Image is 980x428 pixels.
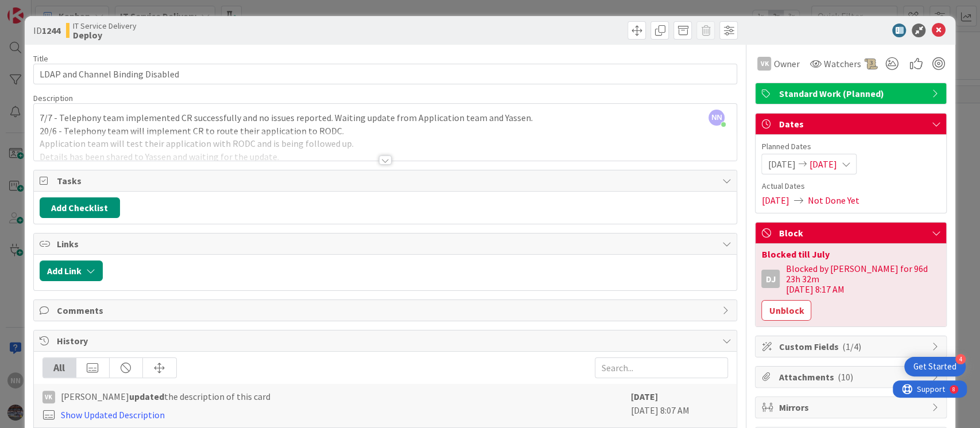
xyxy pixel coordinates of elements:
[42,391,55,403] div: VK
[60,5,63,14] div: 8
[33,64,738,84] input: type card name here...
[768,157,795,171] span: [DATE]
[778,340,925,353] span: Custom Fields
[785,263,940,294] div: Blocked by [PERSON_NAME] for 96d 23h 32m [DATE] 8:17 AM
[708,110,725,126] span: NN
[761,141,940,153] span: Planned Dates
[807,193,859,207] span: Not Done Yet
[842,341,861,352] span: ( 1/4 )
[913,361,956,372] div: Get Started
[61,409,165,421] a: Show Updated Description
[33,53,48,64] label: Title
[630,390,728,422] div: [DATE] 8:07 AM
[809,157,836,171] span: [DATE]
[73,30,137,40] b: Deploy
[757,57,771,71] div: VK
[761,193,789,207] span: [DATE]
[33,93,73,103] span: Description
[33,24,60,37] span: ID
[778,87,925,100] span: Standard Work (Planned)
[61,390,270,403] span: [PERSON_NAME] the description of this card
[40,197,120,218] button: Add Checklist
[630,391,657,402] b: [DATE]
[40,260,103,281] button: Add Link
[761,270,780,288] div: DJ
[761,300,811,321] button: Unblock
[823,57,861,71] span: Watchers
[57,237,716,251] span: Links
[761,250,940,259] div: Blocked till July
[57,304,716,317] span: Comments
[778,370,925,384] span: Attachments
[778,226,925,240] span: Block
[42,25,60,36] b: 1244
[761,180,940,192] span: Actual Dates
[24,2,52,15] span: Support
[778,400,925,414] span: Mirrors
[73,21,137,30] span: IT Service Delivery
[40,111,731,124] p: 7/7 - Telephony team implemented CR successfully and no issues reported. Waiting update from Appl...
[129,391,164,402] b: updated
[773,57,799,71] span: Owner
[837,371,853,383] span: ( 10 )
[43,358,76,378] div: All
[57,334,716,348] span: History
[778,117,925,131] span: Dates
[955,354,966,364] div: 4
[595,357,728,378] input: Search...
[57,174,716,188] span: Tasks
[904,357,966,376] div: Open Get Started checklist, remaining modules: 4
[40,124,731,138] p: 20/6 - Telephony team will implement CR to route their application to RODC.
